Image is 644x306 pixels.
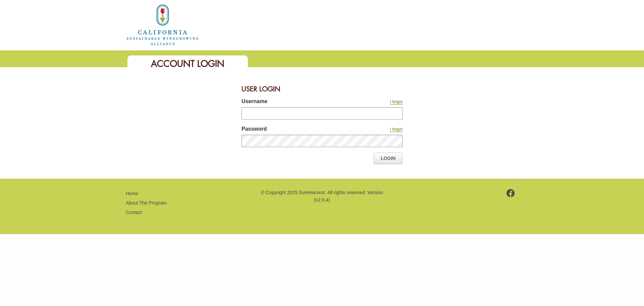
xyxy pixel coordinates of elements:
[126,191,138,196] a: Home
[390,127,402,132] a: I forgot
[126,3,200,46] img: logo_cswa2x.png
[260,189,384,204] p: © Copyright 2025 SureHarvest. All rights reserved. Version (v2.9.4)
[241,81,402,97] div: User Login
[241,97,345,107] label: Username
[126,200,167,206] a: About The Program
[506,189,515,197] img: footer-facebook.png
[390,99,402,104] a: I forgot
[151,58,224,70] span: Account Login
[241,125,345,135] label: Password
[126,210,142,215] a: Contact
[126,21,200,27] a: Home
[374,152,402,164] a: Login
